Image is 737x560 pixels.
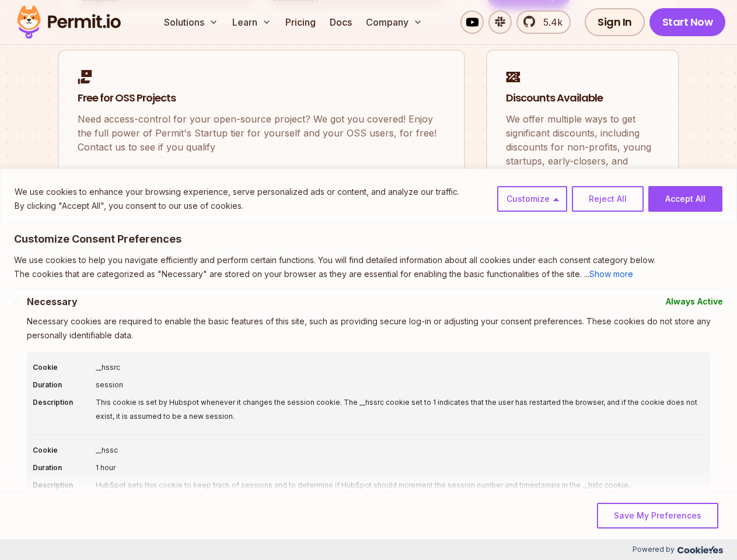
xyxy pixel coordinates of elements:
button: Show more [589,267,633,281]
div: Cookie [33,443,91,457]
div: 1 hour [96,461,704,475]
a: 5.4k [516,10,571,34]
button: Reject All [572,186,644,212]
div: __hssrc [96,360,704,374]
a: Pricing [281,10,320,34]
button: Learn [228,10,276,34]
div: __hssc [96,443,704,457]
p: By clicking "Accept All", you consent to our use of cookies. [15,199,459,213]
div: Duration [33,461,91,475]
p: Need access-control for your open-source project? We got you covered! Enjoy the full power of Per... [78,112,445,154]
div: Cookie [33,360,91,374]
div: This cookie is set by Hubspot whenever it changes the session cookie. The __hssrc cookie set to 1... [96,395,704,423]
a: Free for OSS ProjectsNeed access-control for your open-source project? We got you covered! Enjoy ... [58,50,465,226]
h2: Discounts Available [506,91,659,106]
span: Customize Consent Preferences [14,232,181,246]
button: Customize [497,186,567,212]
img: Cookieyes logo [677,546,723,554]
img: Permit logo [12,2,126,42]
span: 5.4k [536,15,563,29]
button: Company [361,10,427,34]
span: Always Active [666,295,723,309]
a: Discounts AvailableWe offer multiple ways to get significant discounts, including discounts for n... [486,50,679,226]
p: The cookies that are categorized as "Necessary" are stored on your browser as they are essential ... [14,267,723,281]
p: We use cookies to enhance your browsing experience, serve personalized ads or content, and analyz... [15,185,459,199]
p: We offer multiple ways to get significant discounts, including discounts for non-profits, young s... [506,112,659,182]
a: Start Now [649,8,726,36]
a: Sign In [585,8,645,36]
div: session [96,378,704,392]
button: Solutions [159,10,223,34]
button: Accept All [648,186,722,212]
p: We use cookies to help you navigate efficiently and perform certain functions. You will find deta... [14,253,723,267]
div: Duration [33,378,91,392]
button: Necessary [27,295,78,309]
a: Docs [325,10,357,34]
button: Save My Preferences [597,503,718,528]
p: Necessary cookies are required to enable the basic features of this site, such as providing secur... [27,314,723,342]
h2: Free for OSS Projects [78,91,445,106]
div: Description [33,395,91,423]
